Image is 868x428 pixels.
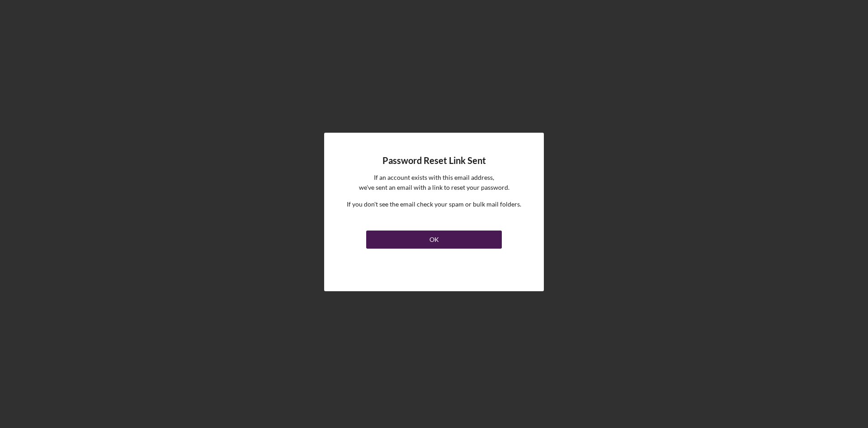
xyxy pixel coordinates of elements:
[366,227,502,249] a: OK
[366,231,502,249] button: OK
[429,231,439,249] div: OK
[347,199,521,209] p: If you don't see the email check your spam or bulk mail folders.
[359,173,509,193] p: If an account exists with this email address, we've sent an email with a link to reset your passw...
[382,155,486,166] h4: Password Reset Link Sent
